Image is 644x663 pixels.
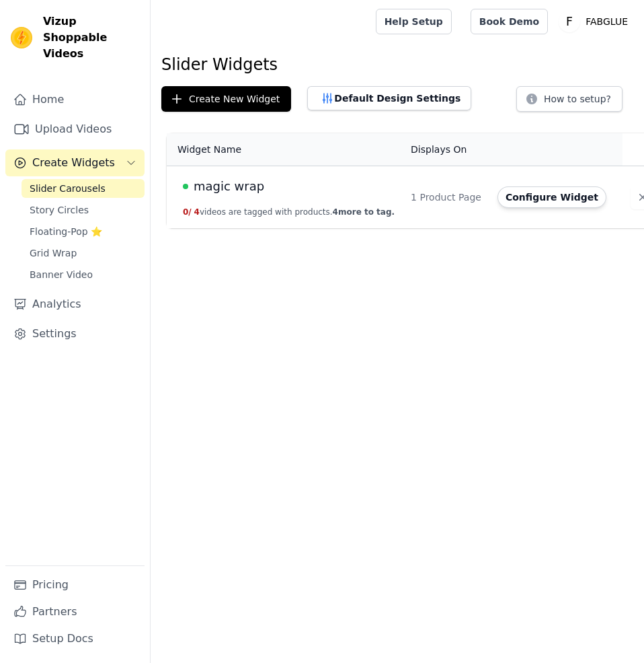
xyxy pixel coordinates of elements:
[22,222,145,241] a: Floating-Pop ⭐
[580,9,633,34] p: FABGLUE
[30,203,89,217] span: Story Circles
[22,265,145,284] a: Banner Video
[183,207,192,217] span: 0 /
[376,9,452,34] a: Help Setup
[30,246,77,260] span: Grid Wrap
[5,116,145,143] a: Upload Videos
[5,86,145,113] a: Home
[167,133,403,166] th: Widget Name
[161,54,633,75] h1: Slider Widgets
[403,133,489,166] th: Displays On
[22,201,145,219] a: Story Circles
[22,179,145,198] a: Slider Carousels
[32,155,115,171] span: Create Widgets
[5,149,145,176] button: Create Widgets
[5,571,145,598] a: Pricing
[516,96,622,108] a: How to setup?
[5,598,145,625] a: Partners
[307,86,471,110] button: Default Design Settings
[566,15,573,28] text: F
[11,27,32,48] img: Vizup
[497,186,606,208] button: Configure Widget
[30,225,102,238] span: Floating-Pop ⭐
[194,207,200,217] span: 4
[333,207,395,217] span: 4 more to tag.
[183,207,395,217] button: 0/ 4videos are tagged with products.4more to tag.
[194,177,264,196] span: magic wrap
[183,184,188,189] span: Live Published
[5,291,145,318] a: Analytics
[5,625,145,652] a: Setup Docs
[161,86,291,112] button: Create New Widget
[30,268,93,281] span: Banner Video
[43,13,139,62] span: Vizup Shoppable Videos
[5,320,145,347] a: Settings
[30,182,106,195] span: Slider Carousels
[411,190,481,204] div: 1 Product Page
[559,9,633,34] button: F FABGLUE
[22,244,145,263] a: Grid Wrap
[471,9,548,34] a: Book Demo
[516,86,622,112] button: How to setup?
